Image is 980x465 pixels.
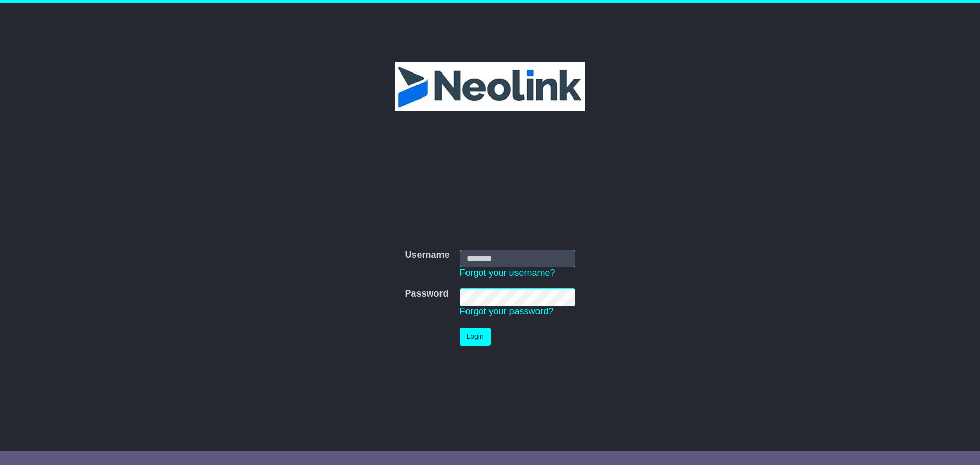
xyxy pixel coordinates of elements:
[460,267,555,278] a: Forgot your username?
[460,328,491,346] button: Login
[460,306,554,316] a: Forgot your password?
[405,250,449,261] label: Username
[405,288,448,300] label: Password
[395,62,585,111] img: Neolink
